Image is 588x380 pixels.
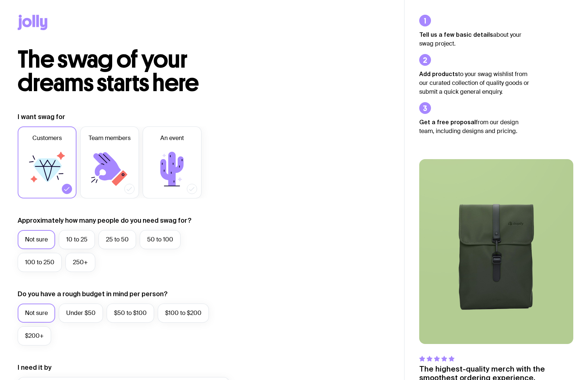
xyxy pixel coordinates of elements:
p: to your swag wishlist from our curated collection of quality goods or submit a quick general enqu... [419,69,530,96]
label: 50 to 100 [140,230,181,249]
label: Not sure [18,230,55,249]
label: I want swag for [18,112,65,121]
label: 250+ [65,253,95,272]
strong: Tell us a few basic details [419,31,493,38]
strong: Add products [419,71,458,77]
label: Not sure [18,304,55,323]
span: Customers [32,134,62,143]
p: from our design team, including designs and pricing. [419,118,530,136]
label: $50 to $100 [107,304,154,323]
label: $100 to $200 [158,304,209,323]
label: 10 to 25 [59,230,95,249]
label: $200+ [18,326,51,345]
span: An event [160,134,184,143]
p: about your swag project. [419,30,530,48]
span: The swag of your dreams starts here [18,45,199,97]
label: Do you have a rough budget in mind per person? [18,290,168,298]
strong: Get a free proposal [419,119,476,125]
label: Under $50 [59,304,103,323]
label: Approximately how many people do you need swag for? [18,216,192,225]
label: I need it by [18,363,51,372]
label: 25 to 50 [99,230,136,249]
label: 100 to 250 [18,253,62,272]
span: Team members [89,134,131,143]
